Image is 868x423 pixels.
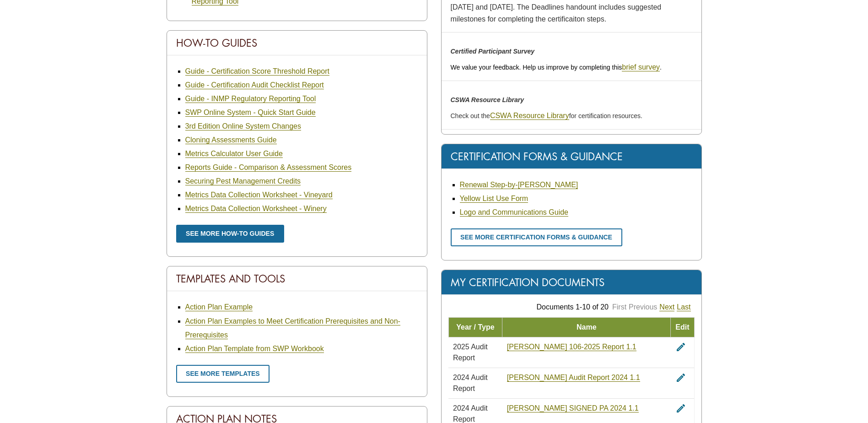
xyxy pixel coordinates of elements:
[622,63,660,71] a: brief survey
[185,191,333,199] a: Metrics Data Collection Worksheet - Vineyard
[675,404,686,412] a: edit
[675,372,686,383] i: edit
[671,317,694,337] td: Edit
[659,303,674,311] a: Next
[490,112,569,120] a: CSWA Resource Library
[507,374,640,382] a: [PERSON_NAME] Audit Report 2024 1.1
[675,403,686,414] i: edit
[185,136,277,144] a: Cloning Assessments Guide
[442,144,701,169] div: Certification Forms & Guidance
[460,208,568,217] a: Logo and Communications Guide
[185,317,400,339] a: Action Plan Examples to Meet Certification Prerequisites and Non-Prerequisites
[507,343,636,351] a: [PERSON_NAME] 106-2025 Report 1.1
[612,303,626,311] a: First
[629,303,657,311] a: Previous
[448,317,502,337] td: Year / Type
[675,343,686,351] a: edit
[460,195,528,203] a: Yellow List Use Form
[185,177,301,185] a: Securing Pest Management Credits
[176,225,284,243] a: See more how-to guides
[185,303,253,311] a: Action Plan Example
[176,365,270,383] a: See more templates
[185,205,327,213] a: Metrics Data Collection Worksheet - Winery
[442,270,701,295] div: My Certification Documents
[185,108,316,117] a: SWP Online System - Quick Start Guide
[453,343,488,362] span: 2025 Audit Report
[451,64,662,71] span: We value your feedback. Help us improve by completing this .
[675,342,686,352] i: edit
[451,96,524,103] em: CSWA Resource Library
[451,228,622,246] a: See more certification forms & guidance
[185,345,324,353] a: Action Plan Template from SWP Workbook
[185,95,316,103] a: Guide - INMP Regulatory Reporting Tool
[167,266,427,291] div: Templates And Tools
[185,81,324,89] a: Guide - Certification Audit Checklist Report
[460,181,578,189] a: Renewal Step-by-[PERSON_NAME]
[451,48,535,55] em: Certified Participant Survey
[185,150,283,158] a: Metrics Calculator User Guide
[185,122,301,130] a: 3rd Edition Online System Changes
[451,112,642,119] span: Check out the for certification resources.
[675,374,686,381] a: edit
[537,303,609,311] span: Documents 1-10 of 20
[167,31,427,55] div: How-To Guides
[185,67,329,76] a: Guide - Certification Score Threshold Report
[507,404,639,412] a: [PERSON_NAME] SIGNED PA 2024 1.1
[502,317,671,337] td: Name
[453,374,488,392] span: 2024 Audit Report
[677,303,690,311] a: Last
[453,404,488,423] span: 2024 Audit Report
[185,163,352,172] a: Reports Guide - Comparison & Assessment Scores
